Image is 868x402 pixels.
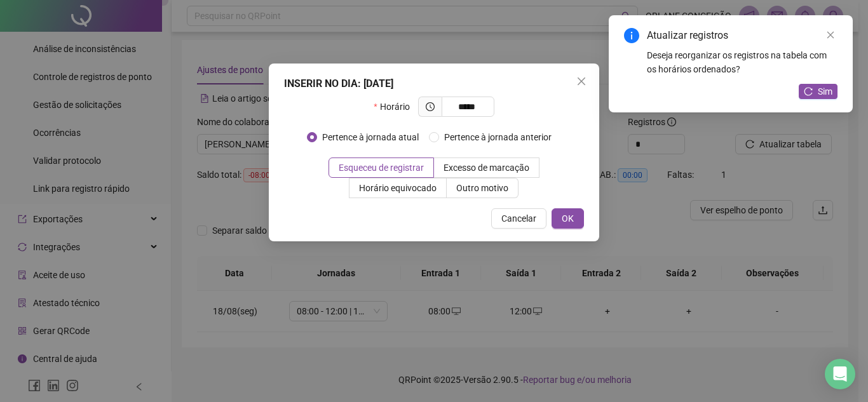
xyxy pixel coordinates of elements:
[359,183,437,193] span: Horário equivocado
[317,130,424,144] span: Pertence à jornada atual
[491,208,546,229] button: Cancelar
[562,211,574,225] span: OK
[624,28,639,43] span: info-circle
[444,163,529,173] span: Excesso de marcação
[647,28,837,43] div: Atualizar registros
[501,211,536,225] span: Cancelar
[374,97,417,117] label: Horário
[339,163,424,173] span: Esqueceu de registrar
[804,87,813,96] span: reload
[552,208,584,229] button: OK
[284,76,584,91] div: INSERIR NO DIA : [DATE]
[426,102,435,111] span: clock-circle
[824,28,837,42] a: Close
[799,84,837,99] button: Sim
[439,130,557,144] span: Pertence à jornada anterior
[576,76,587,86] span: close
[826,30,835,39] span: close
[456,183,508,193] span: Outro motivo
[818,84,832,98] span: Sim
[647,48,837,76] div: Deseja reorganizar os registros na tabela com os horários ordenados?
[571,71,592,91] button: Close
[825,359,855,389] div: Open Intercom Messenger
